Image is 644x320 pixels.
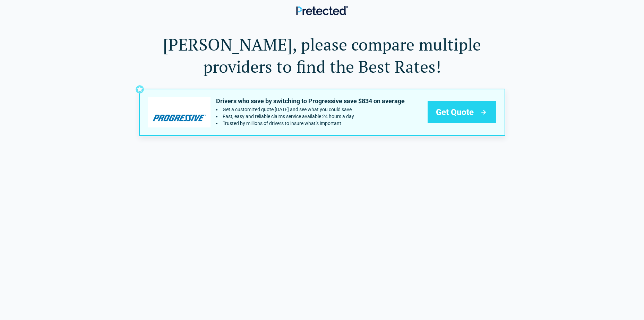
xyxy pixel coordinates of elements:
h1: [PERSON_NAME], please compare multiple providers to find the Best Rates! [139,33,505,78]
li: Trusted by millions of drivers to insure what’s important [216,121,405,126]
li: Get a customized quote today and see what you could save [216,107,405,112]
p: Drivers who save by switching to Progressive save $834 on average [216,97,405,105]
a: progressive's logoDrivers who save by switching to Progressive save $834 on averageGet a customiz... [139,89,505,136]
img: progressive's logo [148,97,211,127]
span: Get Quote [436,107,474,118]
li: Fast, easy and reliable claims service available 24 hours a day [216,114,405,119]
